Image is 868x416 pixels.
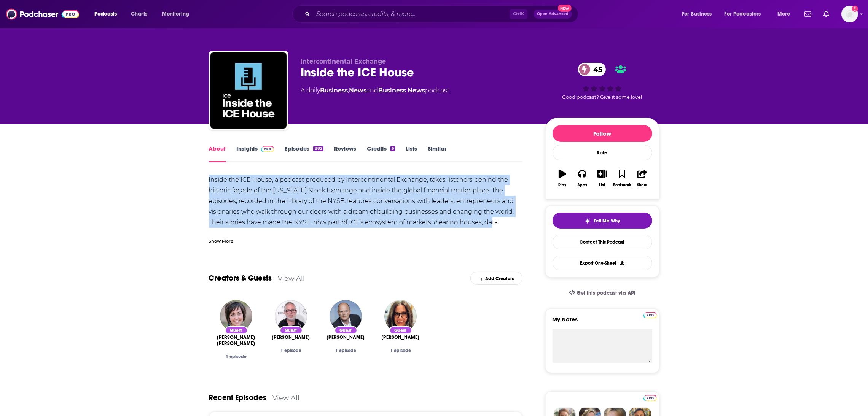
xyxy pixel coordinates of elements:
a: Contact This Podcast [553,235,652,249]
span: For Business [682,9,712,19]
img: Podchaser Pro [261,146,274,152]
div: Search podcasts, credits, & more... [299,5,586,23]
span: Ctrl K [510,9,527,19]
a: Show notifications dropdown [801,8,814,21]
div: Bookmark [613,183,631,187]
a: About [209,145,226,162]
button: Export One-Sheet [553,256,652,270]
a: Pro website [643,394,657,401]
div: 882 [313,146,323,151]
a: Christine Coulson [384,300,417,332]
button: Play [553,165,572,192]
img: User Profile [841,6,858,22]
a: Similar [428,145,446,162]
div: Inside the ICE House, a podcast produced by Intercontinental Exchange, takes listeners behind the... [209,175,523,238]
div: Guest [334,326,357,334]
button: open menu [677,8,721,20]
a: 45 [578,63,606,76]
div: Guest [225,326,248,334]
img: Shaylyn Romney Garrett [220,300,252,332]
a: View All [278,274,305,282]
a: View All [273,394,300,402]
button: Apps [572,165,592,192]
a: Christine Coulson [382,334,420,340]
div: Add Creators [470,272,522,285]
span: Charts [131,9,147,19]
span: [PERSON_NAME] [382,334,420,340]
a: Creators & Guests [209,273,272,283]
a: Get this podcast via API [563,284,642,302]
span: 45 [586,63,606,76]
input: Search podcasts, credits, & more... [313,8,510,20]
div: 1 episode [215,354,258,359]
button: Bookmark [612,165,632,192]
div: 1 episode [379,348,422,353]
button: Show profile menu [841,6,858,22]
a: Credits6 [367,145,395,162]
button: open menu [720,8,772,20]
a: Brian Koppelman [272,334,310,340]
span: For Podcasters [725,9,761,19]
div: Guest [389,326,412,334]
button: List [592,165,612,192]
div: Rate [553,145,652,160]
a: Pro website [643,311,657,318]
img: Inside the ICE House [210,52,287,129]
div: A daily podcast [301,86,450,95]
a: Business [320,87,348,94]
label: My Notes [553,316,652,329]
div: Play [558,183,566,187]
span: Monitoring [162,9,189,19]
div: 45Good podcast? Give it some love! [545,58,659,105]
button: Follow [553,125,652,142]
div: List [599,183,605,187]
span: [PERSON_NAME] [272,334,310,340]
img: Podchaser Pro [643,312,657,318]
a: InsightsPodchaser Pro [237,145,274,162]
a: Episodes882 [285,145,323,162]
span: Get this podcast via API [577,290,635,296]
button: open menu [772,8,800,20]
img: tell me why sparkle [585,218,591,224]
button: tell me why sparkleTell Me Why [553,213,652,229]
div: Apps [577,183,587,187]
a: Reviews [334,145,356,162]
div: Guest [280,326,303,334]
span: Tell Me Why [594,218,620,224]
a: Michael Novogratz [327,334,365,340]
span: [PERSON_NAME] [327,334,365,340]
a: Charts [126,8,152,20]
span: , [348,87,349,94]
span: Logged in as LindaBurns [841,6,858,22]
div: 1 episode [325,348,367,353]
a: News [349,87,367,94]
span: Open Advanced [537,12,569,16]
img: Podchaser - Follow, Share and Rate Podcasts [6,7,79,21]
div: 1 episode [270,348,312,353]
button: open menu [157,8,199,20]
img: Brian Koppelman [275,300,307,332]
button: Share [632,165,652,192]
span: New [558,5,572,12]
span: and [367,87,379,94]
a: Business News [379,87,425,94]
span: Podcasts [94,9,117,19]
span: [PERSON_NAME] [PERSON_NAME] [215,334,258,346]
a: Recent Episodes [209,393,267,402]
span: More [777,9,790,19]
img: Michael Novogratz [330,300,362,332]
div: Share [637,183,647,187]
button: open menu [89,8,127,20]
svg: Add a profile image [852,6,858,12]
button: Open AdvancedNew [534,10,572,19]
span: Good podcast? Give it some love! [562,94,642,100]
div: 6 [390,146,395,151]
a: Shaylyn Romney Garrett [215,334,258,346]
a: Lists [406,145,417,162]
img: Podchaser Pro [643,395,657,401]
span: Intercontinental Exchange [301,58,386,65]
